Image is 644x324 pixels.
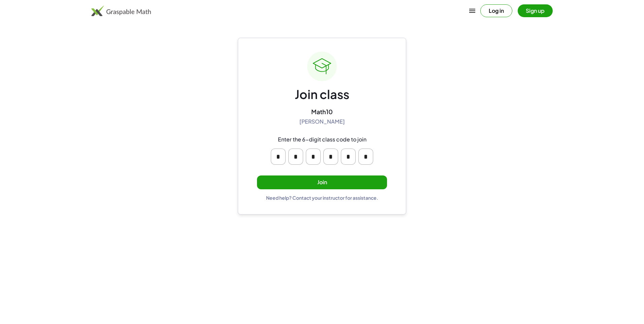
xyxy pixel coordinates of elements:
[311,108,333,116] div: Math10
[341,149,356,165] input: Please enter OTP character 5
[257,175,387,189] button: Join
[323,149,338,165] input: Please enter OTP character 4
[358,149,373,165] input: Please enter OTP character 6
[288,149,303,165] input: Please enter OTP character 2
[278,136,366,143] div: Enter the 6-digit class code to join
[295,87,349,102] div: Join class
[266,195,378,201] div: Need help? Contact your instructor for assistance.
[480,4,512,17] button: Log in
[306,149,321,165] input: Please enter OTP character 3
[299,118,345,125] div: [PERSON_NAME]
[271,149,286,165] input: Please enter OTP character 1
[518,4,553,17] button: Sign up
